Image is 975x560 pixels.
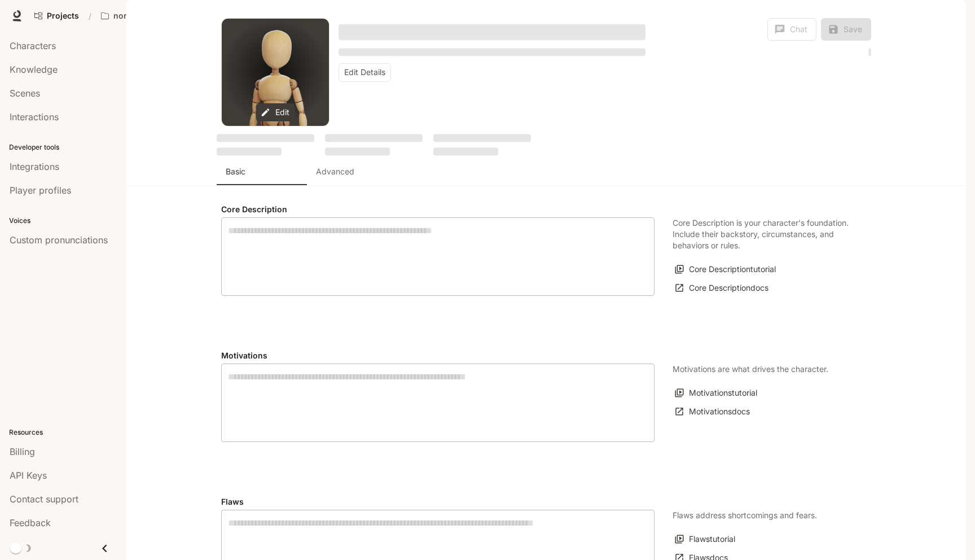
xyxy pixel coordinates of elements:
[673,384,760,403] button: Motivationstutorial
[673,403,753,421] a: Motivationsdocs
[673,279,771,297] a: Core Descriptiondocs
[256,103,295,122] button: Edit
[221,204,655,215] h4: Core Description
[339,45,645,59] button: Open character details dialog
[221,350,655,361] h4: Motivations
[221,217,655,296] div: label
[673,260,779,279] button: Core Descriptiontutorial
[113,11,157,21] p: nonenglish
[673,364,828,375] p: Motivations are what drives the character.
[222,19,329,126] div: Avatar image
[339,18,645,45] button: Open character details dialog
[221,496,655,508] h4: Flaws
[673,510,817,521] p: Flaws address shortcomings and fears.
[84,10,96,22] div: /
[339,63,391,82] button: Edit Details
[316,166,354,177] p: Advanced
[222,19,329,126] button: Open character avatar dialog
[673,530,738,549] button: Flawstutorial
[47,11,79,21] span: Projects
[673,217,853,251] p: Core Description is your character's foundation. Include their backstory, circumstances, and beha...
[96,5,175,27] button: Open workspace menu
[29,5,84,27] a: Go to projects
[226,166,245,177] p: Basic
